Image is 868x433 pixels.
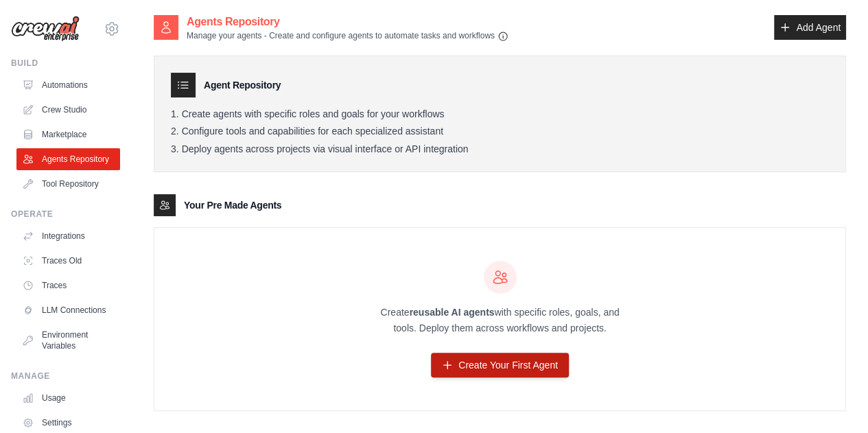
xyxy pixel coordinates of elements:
a: Create Your First Agent [431,353,569,377]
a: LLM Connections [16,299,120,321]
li: Deploy agents across projects via visual interface or API integration [171,143,829,156]
h3: Agent Repository [204,78,281,92]
div: Build [11,58,120,69]
a: Crew Studio [16,99,120,121]
img: Logo [11,16,80,42]
strong: reusable AI agents [409,307,494,318]
a: Usage [16,387,120,409]
h2: Agents Repository [187,14,508,30]
div: Operate [11,209,120,220]
h3: Your Pre Made Agents [184,198,281,212]
a: Traces [16,274,120,296]
a: Environment Variables [16,324,120,357]
a: Traces Old [16,250,120,272]
a: Agents Repository [16,148,120,170]
a: Marketplace [16,124,120,145]
div: Manage [11,371,120,382]
a: Automations [16,74,120,96]
a: Add Agent [774,15,846,40]
li: Configure tools and capabilities for each specialized assistant [171,126,829,138]
a: Tool Repository [16,173,120,195]
p: Create with specific roles, goals, and tools. Deploy them across workflows and projects. [368,305,632,336]
a: Integrations [16,225,120,247]
li: Create agents with specific roles and goals for your workflows [171,108,829,121]
p: Manage your agents - Create and configure agents to automate tasks and workflows [187,30,508,42]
